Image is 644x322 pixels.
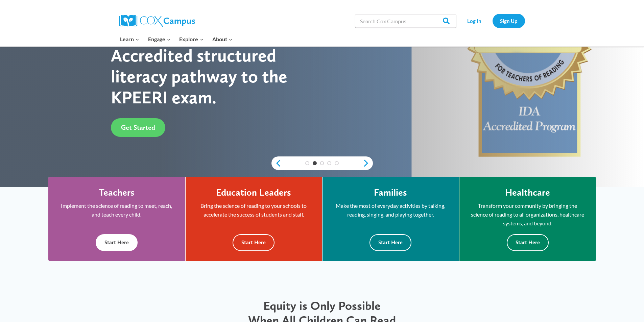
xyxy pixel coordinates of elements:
[271,159,282,167] a: previous
[233,234,275,251] button: Start Here
[369,234,411,251] button: Start Here
[119,15,195,27] img: Cox Campus
[323,177,459,261] a: Families Make the most of everyday activities by talking, reading, singing, and playing together....
[493,14,525,28] a: Sign Up
[175,32,208,46] button: Child menu of Explore
[374,187,407,198] h4: Families
[111,118,165,137] a: Get Started
[271,156,373,170] div: content slider buttons
[320,161,324,165] a: 3
[196,201,312,219] p: Bring the science of reading to your schools to accelerate the success of students and staff.
[335,161,339,165] a: 5
[313,161,317,165] a: 2
[363,159,373,167] a: next
[144,32,175,46] button: Child menu of Engage
[186,177,322,261] a: Education Leaders Bring the science of reading to your schools to accelerate the success of stude...
[355,14,456,28] input: Search Cox Campus
[99,187,135,198] h4: Teachers
[460,14,489,28] a: Log In
[48,177,185,261] a: Teachers Implement the science of reading to meet, reach, and teach every child. Start Here
[116,32,237,46] nav: Primary Navigation
[327,161,331,165] a: 4
[505,187,550,198] h4: Healthcare
[116,32,144,46] button: Child menu of Learn
[96,234,138,251] button: Start Here
[459,177,596,261] a: Healthcare Transform your community by bringing the science of reading to all organizations, heal...
[460,14,525,28] nav: Secondary Navigation
[470,201,586,227] p: Transform your community by bringing the science of reading to all organizations, healthcare syst...
[58,201,175,219] p: Implement the science of reading to meet, reach, and teach every child.
[507,234,549,251] button: Start Here
[208,32,237,46] button: Child menu of About
[333,201,449,219] p: Make the most of everyday activities by talking, reading, singing, and playing together.
[121,123,155,131] span: Get Started
[305,161,309,165] a: 1
[216,187,291,198] h4: Education Leaders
